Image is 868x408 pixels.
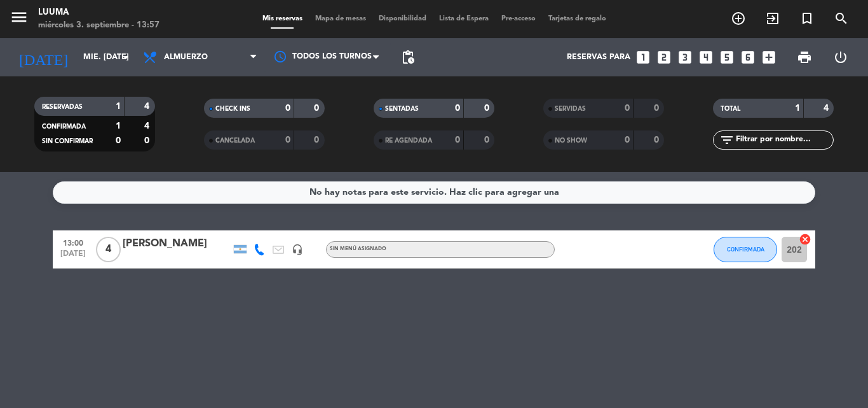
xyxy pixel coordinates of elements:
[10,8,29,27] i: menu
[123,236,231,252] div: [PERSON_NAME]
[455,104,460,113] strong: 0
[285,104,290,113] strong: 0
[765,11,780,26] i: exit_to_app
[38,6,159,19] div: Luuma
[495,15,542,22] span: Pre-acceso
[714,237,777,262] button: CONFIRMADA
[10,43,77,71] i: [DATE]
[57,250,89,264] span: [DATE]
[372,15,433,22] span: Disponibilidad
[116,102,121,111] strong: 1
[400,50,416,65] span: pending_actions
[116,122,121,130] strong: 1
[555,106,586,112] span: SERVIDAS
[285,136,290,144] strong: 0
[144,136,152,145] strong: 0
[834,11,849,26] i: search
[42,123,86,130] span: CONFIRMADA
[740,49,756,66] i: looks_6
[654,104,661,113] strong: 0
[735,133,833,147] input: Filtrar por nombre...
[677,49,693,66] i: looks_3
[761,49,777,66] i: add_box
[385,137,432,144] span: RE AGENDADA
[567,53,630,62] span: Reservas para
[654,136,661,144] strong: 0
[116,136,121,145] strong: 0
[797,50,812,65] span: print
[698,49,714,66] i: looks_4
[719,132,735,148] i: filter_list
[38,19,159,32] div: miércoles 3. septiembre - 13:57
[118,50,133,65] i: arrow_drop_down
[795,104,800,113] strong: 1
[42,138,93,144] span: SIN CONFIRMAR
[42,104,83,110] span: RESERVADAS
[484,104,492,113] strong: 0
[164,53,208,62] span: Almuerzo
[833,50,848,65] i: power_settings_new
[799,11,815,26] i: turned_in_not
[330,246,386,251] span: Sin menú asignado
[721,106,740,112] span: TOTAL
[433,15,495,22] span: Lista de Espera
[731,11,746,26] i: add_circle_outline
[215,137,255,144] span: CANCELADA
[57,235,89,250] span: 13:00
[727,246,764,253] span: CONFIRMADA
[144,122,152,130] strong: 4
[555,137,587,144] span: NO SHOW
[309,15,372,22] span: Mapa de mesas
[309,185,559,200] div: No hay notas para este servicio. Haz clic para agregar una
[292,244,303,255] i: headset_mic
[314,104,322,113] strong: 0
[314,136,322,144] strong: 0
[256,15,309,22] span: Mis reservas
[799,233,811,246] i: cancel
[215,106,250,112] span: CHECK INS
[625,104,630,113] strong: 0
[719,49,735,66] i: looks_5
[144,102,152,111] strong: 4
[484,136,492,144] strong: 0
[10,8,29,31] button: menu
[455,136,460,144] strong: 0
[625,136,630,144] strong: 0
[824,104,831,113] strong: 4
[822,38,858,76] div: LOG OUT
[635,49,651,66] i: looks_one
[656,49,672,66] i: looks_two
[385,106,419,112] span: SENTADAS
[96,237,121,262] span: 4
[542,15,613,22] span: Tarjetas de regalo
